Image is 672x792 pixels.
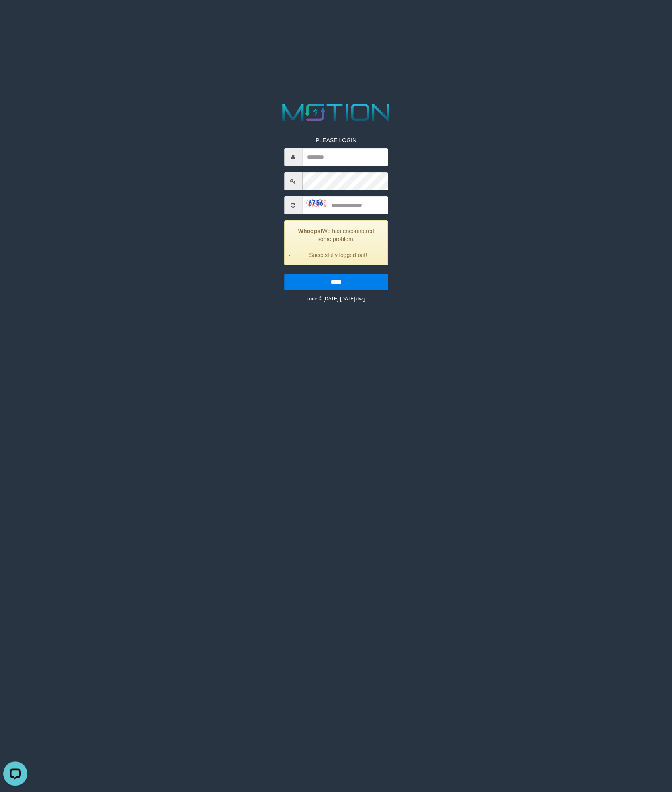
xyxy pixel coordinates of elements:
strong: Whoops! [298,227,322,234]
li: Succesfully logged out! [295,251,382,259]
div: We has encountered some problem. [284,220,388,265]
img: captcha [306,199,326,207]
small: code © [DATE]-[DATE] dwg [307,296,365,301]
p: PLEASE LOGIN [284,136,388,144]
img: MOTION_logo.png [277,101,395,124]
button: Open LiveChat chat widget [3,3,27,27]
